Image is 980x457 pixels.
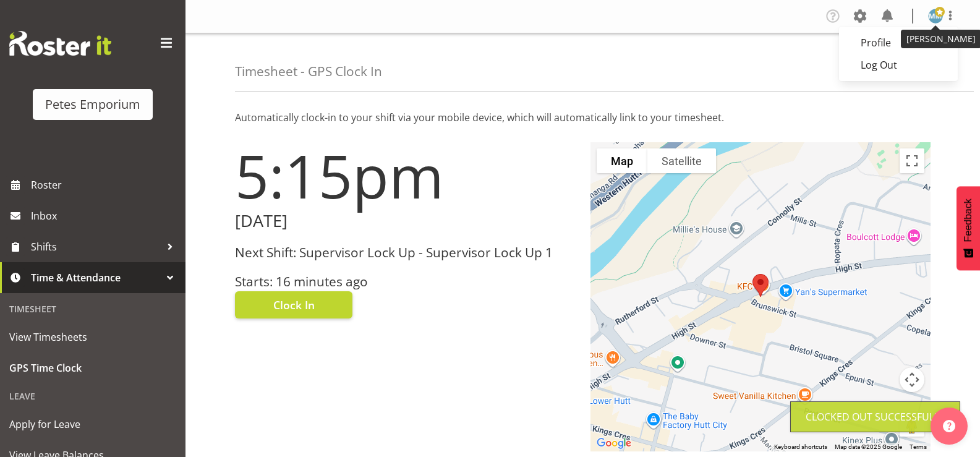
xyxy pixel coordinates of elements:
div: Timesheet [3,296,182,322]
h3: Starts: 16 minutes ago [235,275,576,289]
img: mandy-mosley3858.jpg [928,9,943,23]
a: View Timesheets [3,322,182,352]
span: Time & Attendance [31,268,161,287]
a: Terms (opens in new tab) [910,443,927,450]
div: Clocked out Successfully [806,409,945,424]
h2: [DATE] [235,211,576,231]
h4: Timesheet - GPS Clock In [235,64,382,79]
a: Log Out [839,54,958,76]
button: Map camera controls [900,367,924,392]
div: Petes Emporium [45,95,140,114]
h3: Next Shift: Supervisor Lock Up - Supervisor Lock Up 1 [235,246,576,260]
span: View Timesheets [9,328,176,346]
button: Toggle fullscreen view [900,148,924,173]
a: Open this area in Google Maps (opens a new window) [594,435,634,451]
button: Clock In [235,291,352,318]
a: Profile [839,32,958,54]
span: Clock In [273,297,315,313]
img: Google [594,435,634,451]
span: Shifts [31,237,161,256]
a: GPS Time Clock [3,352,182,383]
button: Feedback - Show survey [957,186,980,270]
h1: 5:15pm [235,142,576,209]
span: GPS Time Clock [9,359,176,377]
button: Keyboard shortcuts [774,443,827,451]
div: Leave [3,383,182,409]
span: Apply for Leave [9,415,176,434]
span: Inbox [31,207,179,225]
span: Feedback [963,199,974,242]
button: Show street map [597,148,647,173]
span: Map data ©2025 Google [835,443,902,450]
p: Automatically clock-in to your shift via your mobile device, which will automatically link to you... [235,110,931,125]
span: Roster [31,176,179,194]
img: help-xxl-2.png [943,420,955,432]
img: Rosterit website logo [9,31,111,56]
button: Show satellite imagery [647,148,716,173]
a: Apply for Leave [3,409,182,440]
